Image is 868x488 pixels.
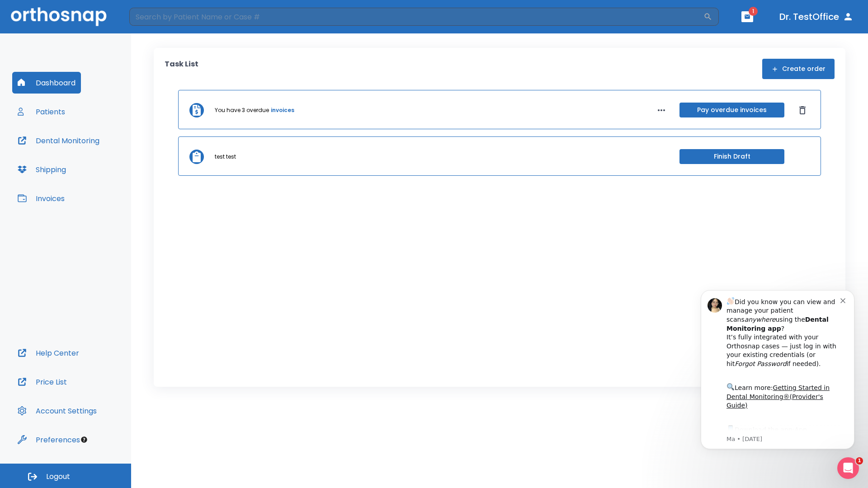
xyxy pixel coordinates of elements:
[762,59,835,79] button: Create order
[80,436,88,444] div: Tooltip anchor
[749,7,758,16] span: 1
[776,9,857,25] button: Dr. TestOffice
[129,8,703,26] input: Search by Patient Name or Case #
[837,457,859,479] iframe: Intercom live chat
[12,72,81,94] button: Dashboard
[12,371,72,393] button: Price List
[795,103,810,117] button: Dismiss
[679,149,784,164] button: Finish Draft
[12,101,71,122] button: Patients
[271,106,294,114] a: invoices
[12,400,102,422] button: Account Settings
[12,342,85,364] button: Help Center
[687,277,868,464] iframe: Intercom notifications message
[12,429,85,450] button: Preferences
[679,103,784,117] button: Pay overdue invoices
[215,153,236,161] p: test test
[165,59,198,79] p: Task List
[46,472,70,482] span: Logout
[12,130,105,151] button: Dental Monitoring
[12,188,70,209] button: Invoices
[856,457,863,465] span: 1
[215,106,269,114] p: You have 3 overdue
[11,7,107,26] img: Orthosnap
[12,159,71,180] button: Shipping
[153,19,160,27] button: Dismiss notification
[39,159,153,167] p: Message from Ma, sent 1w ago
[39,150,120,166] a: App Store
[39,147,153,193] div: Download the app: | ​ Let us know if you need help getting started!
